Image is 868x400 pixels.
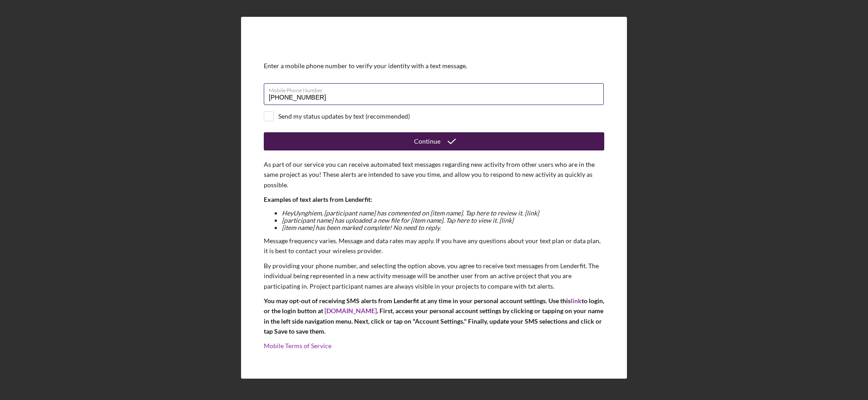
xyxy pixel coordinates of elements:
li: Hey Uynghiem , [participant name] has commented on [item name]. Tap here to review it. [link] [282,210,604,217]
a: [DOMAIN_NAME] [325,307,377,315]
p: Examples of text alerts from Lenderfit: [264,195,604,205]
div: Enter a mobile phone number to verify your identity with a text message. [264,62,604,70]
p: Message frequency varies. Message and data rates may apply. If you have any questions about your ... [264,236,604,256]
p: You may opt-out of receiving SMS alerts from Lenderfit at any time in your personal account setti... [264,296,604,337]
button: Continue [264,132,604,150]
a: Mobile Terms of Service [264,342,331,350]
p: By providing your phone number, and selecting the option above, you agree to receive text message... [264,261,604,291]
div: Continue [414,132,440,150]
a: link [571,297,582,305]
div: Send my status updates by text (recommended) [278,113,410,120]
li: [item name] has been marked complete! No need to reply. [282,224,604,231]
li: [participant name] has uploaded a new file for [item name]. Tap here to view it. [link] [282,217,604,224]
label: Mobile Phone Number [269,84,604,94]
p: As part of our service you can receive automated text messages regarding new activity from other ... [264,160,604,190]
